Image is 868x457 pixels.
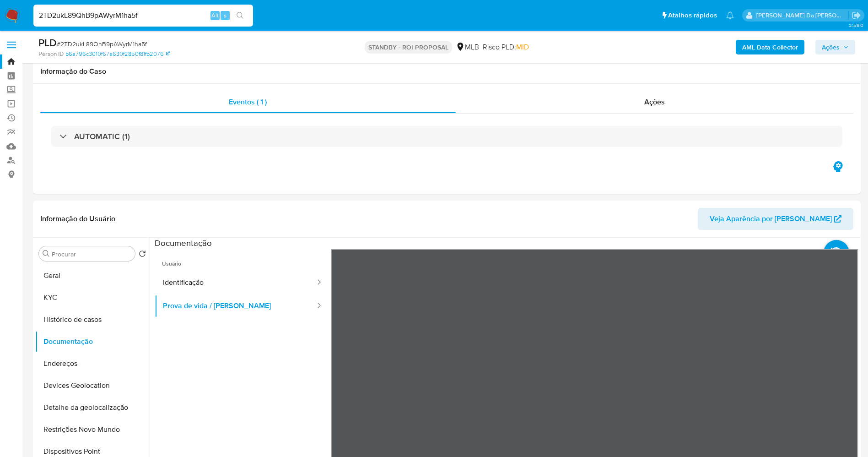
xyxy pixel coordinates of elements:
button: Retornar ao pedido padrão [139,250,146,260]
button: Detalhe da geolocalização [35,397,150,419]
h3: AUTOMATIC (1) [74,131,130,141]
span: MID [516,42,529,52]
a: Notificações [726,11,734,19]
b: AML Data Collector [742,40,798,54]
h1: Informação do Caso [40,67,853,76]
div: MLB [456,42,479,52]
span: Risco PLD: [483,42,529,52]
button: Restrições Novo Mundo [35,419,150,441]
p: STANDBY - ROI PROPOSAL [365,41,452,54]
b: PLD [38,35,57,50]
input: Procurar [52,250,131,258]
h1: Informação do Usuário [40,214,115,223]
button: KYC [35,287,150,309]
button: Devices Geolocation [35,375,150,397]
span: Ações [822,40,840,54]
button: AML Data Collector [736,40,804,54]
button: Documentação [35,331,150,353]
div: AUTOMATIC (1) [51,126,842,147]
button: Histórico de casos [35,309,150,331]
span: s [224,11,226,20]
button: Endereços [35,353,150,375]
button: Procurar [43,250,50,257]
span: Atalhos rápidos [668,11,717,20]
span: # 2TD2ukL89QhB9pAWyrM1ha5f [57,39,147,49]
button: Ações [815,40,855,54]
a: Sair [852,11,861,20]
span: Alt [211,11,219,20]
p: patricia.varelo@mercadopago.com.br [756,11,849,20]
b: Person ID [38,50,64,58]
input: Pesquise usuários ou casos... [33,10,253,22]
span: Eventos ( 1 ) [229,97,267,107]
button: Veja Aparência por [PERSON_NAME] [698,208,853,230]
button: search-icon [231,9,249,22]
span: Ações [644,97,665,107]
span: Veja Aparência por [PERSON_NAME] [710,208,832,230]
button: Geral [35,265,150,287]
a: b6a796c3010f67a630f2850f81fb2076 [65,50,170,58]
